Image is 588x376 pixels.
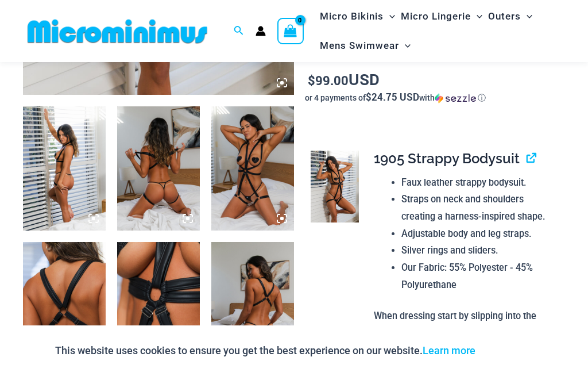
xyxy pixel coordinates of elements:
li: Adjustable body and leg straps. [401,225,555,243]
span: $ [308,72,315,89]
div: or 4 payments of with [305,92,565,103]
li: Our Fabric: 55% Polyester - 45% Polyurethane [401,259,555,293]
img: Truth or Dare Black 1905 Bodysuit [23,242,106,366]
li: Straps on neck and shoulders creating a harness-inspired shape. [401,191,555,225]
li: Silver rings and sliders. [401,242,555,259]
li: Faux leather strappy bodysuit. [401,174,555,191]
span: Menu Toggle [384,2,395,31]
a: View Shopping Cart, empty [277,18,304,44]
a: Micro BikinisMenu ToggleMenu Toggle [317,2,398,31]
img: Truth or Dare Black 1905 Bodysuit 611 Micro [211,106,294,231]
p: When dressing start by slipping into the waist straps, the neck and shoulders and then finally th... [374,308,556,359]
a: Micro LingerieMenu ToggleMenu Toggle [398,2,485,31]
a: Account icon link [256,26,266,36]
img: Truth or Dare Black 1905 Bodysuit 611 Micro [23,106,106,231]
a: Learn more [423,344,475,356]
span: Mens Swimwear [320,31,399,60]
span: Outers [488,2,521,31]
p: USD [305,71,565,89]
img: Truth or Dare Black 1905 Bodysuit 611 Micro [211,242,294,366]
span: Menu Toggle [471,2,482,31]
span: 1905 Strappy Bodysuit [374,150,520,167]
div: or 4 payments of$24.75 USDwithSezzle Click to learn more about Sezzle [305,92,565,103]
span: Micro Bikinis [320,2,384,31]
a: OutersMenu ToggleMenu Toggle [485,2,535,31]
span: $24.75 USD [366,90,419,103]
a: Search icon link [234,24,244,39]
img: MM SHOP LOGO FLAT [23,18,212,44]
span: Menu Toggle [399,31,411,60]
button: Accept [484,337,533,365]
span: Micro Lingerie [401,2,471,31]
img: Truth or Dare Black 1905 Bodysuit 611 Micro [117,106,200,231]
img: Sezzle [435,93,476,103]
span: Menu Toggle [521,2,532,31]
a: Mens SwimwearMenu ToggleMenu Toggle [317,31,413,60]
bdi: 99.00 [308,72,349,89]
p: This website uses cookies to ensure you get the best experience on our website. [55,342,475,359]
img: Truth or Dare Black 1905 Bodysuit 611 Micro [311,151,359,223]
img: Truth or Dare Black 1905 Bodysuit [117,242,200,366]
